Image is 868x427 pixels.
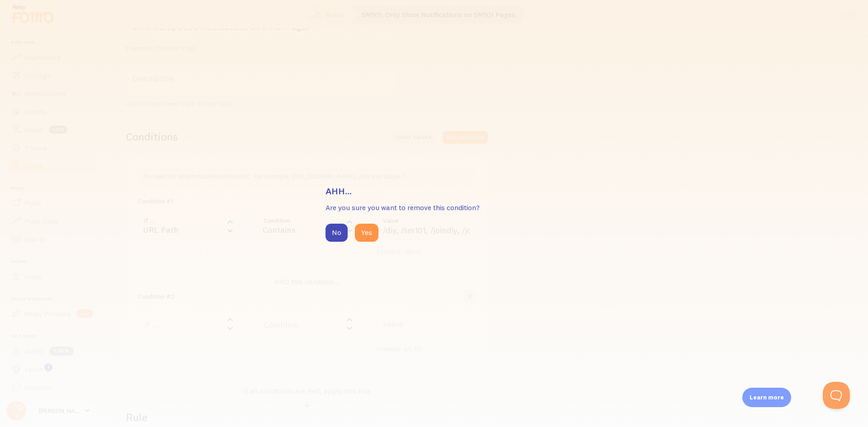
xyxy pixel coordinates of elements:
[325,185,542,197] h3: Ahh...
[325,224,348,242] button: No
[742,388,791,407] div: Learn more
[325,202,542,213] p: Are you sure you want to remove this condition?
[750,393,784,402] p: Learn more
[355,224,378,242] button: Yes
[823,382,850,409] iframe: Help Scout Beacon - Open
